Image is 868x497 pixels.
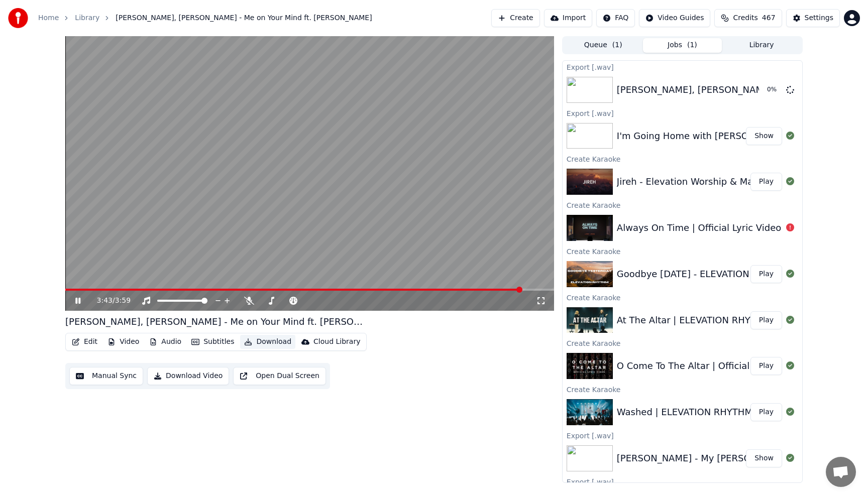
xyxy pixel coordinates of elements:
button: Credits467 [714,9,782,27]
a: Home [38,13,59,23]
div: Open chat [826,457,856,487]
span: Credits [733,13,757,23]
button: Play [750,173,782,191]
button: Video Guides [639,9,710,27]
div: Create Karaoke [563,291,802,303]
div: Create Karaoke [563,245,802,257]
div: Goodbye [DATE] - ELEVATION RHYTHM [617,267,791,281]
div: Jireh - Elevation Worship & Maverick City [617,175,801,189]
div: [PERSON_NAME], [PERSON_NAME] - Me on Your Mind ft. [PERSON_NAME] [65,315,367,329]
button: FAQ [596,9,635,27]
div: Create Karaoke [563,383,802,395]
span: 3:59 [115,296,131,306]
span: 3:43 [97,296,113,306]
button: Show [746,449,782,467]
img: youka [8,8,28,28]
div: Washed | ELEVATION RHYTHM [617,405,752,419]
button: Manual Sync [69,367,143,385]
div: Cloud Library [313,337,360,347]
button: Play [750,403,782,421]
div: [PERSON_NAME] - My [PERSON_NAME] [617,451,792,465]
button: Play [750,357,782,375]
button: Show [746,127,782,145]
div: Export [.wav] [563,475,802,487]
nav: breadcrumb [38,13,372,23]
a: Library [75,13,99,23]
div: Export [.wav] [563,429,802,441]
button: Video [103,335,143,349]
button: Import [544,9,592,27]
span: [PERSON_NAME], [PERSON_NAME] - Me on Your Mind ft. [PERSON_NAME] [116,13,372,23]
button: Download Video [147,367,229,385]
div: / [97,296,121,306]
button: Audio [145,335,185,349]
button: Play [750,311,782,329]
div: Create Karaoke [563,153,802,165]
button: Library [722,38,801,53]
button: Play [750,265,782,283]
span: ( 1 ) [687,40,697,50]
div: Settings [805,13,833,23]
button: Jobs [643,38,722,53]
button: Queue [564,38,643,53]
div: Create Karaoke [563,337,802,349]
div: 0 % [767,86,782,94]
div: I'm Going Home with [PERSON_NAME] [617,129,790,143]
div: Export [.wav] [563,61,802,73]
span: ( 1 ) [612,40,622,50]
button: Create [491,9,540,27]
button: Open Dual Screen [233,367,326,385]
div: Create Karaoke [563,199,802,211]
button: Settings [786,9,840,27]
span: 467 [762,13,776,23]
button: Edit [68,335,101,349]
button: Subtitles [187,335,238,349]
button: Download [240,335,295,349]
div: Export [.wav] [563,107,802,119]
